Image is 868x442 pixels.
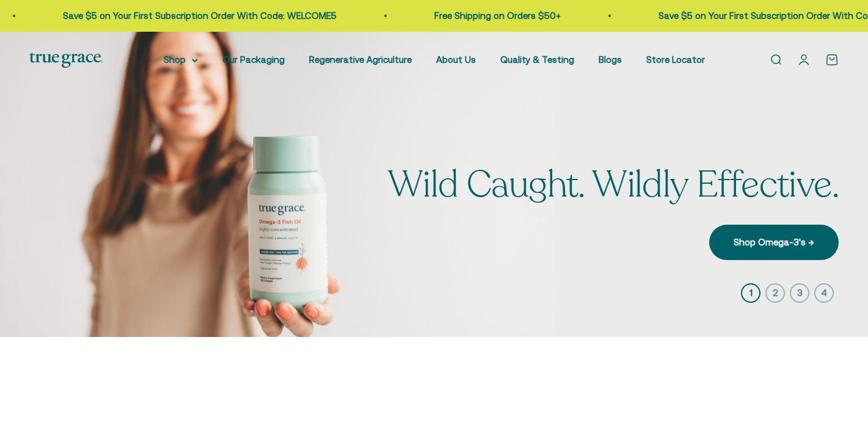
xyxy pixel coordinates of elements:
split-lines: Wild Caught. Wildly Effective. [388,160,839,210]
button: 2 [765,283,785,303]
a: Quality & Testing [500,54,574,65]
a: Blogs [599,54,622,65]
a: Free Shipping on Orders $50+ [432,10,559,21]
button: 4 [814,283,834,303]
button: 3 [790,283,809,303]
a: Shop Omega-3's → [709,225,839,260]
a: About Us [436,54,476,65]
summary: Shop [164,53,198,67]
a: Our Packaging [222,54,285,65]
p: Save $5 on Your First Subscription Order With Code: WELCOME5 [61,9,335,23]
button: 1 [741,283,760,303]
a: Regenerative Agriculture [309,54,412,65]
a: Store Locator [646,54,705,65]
